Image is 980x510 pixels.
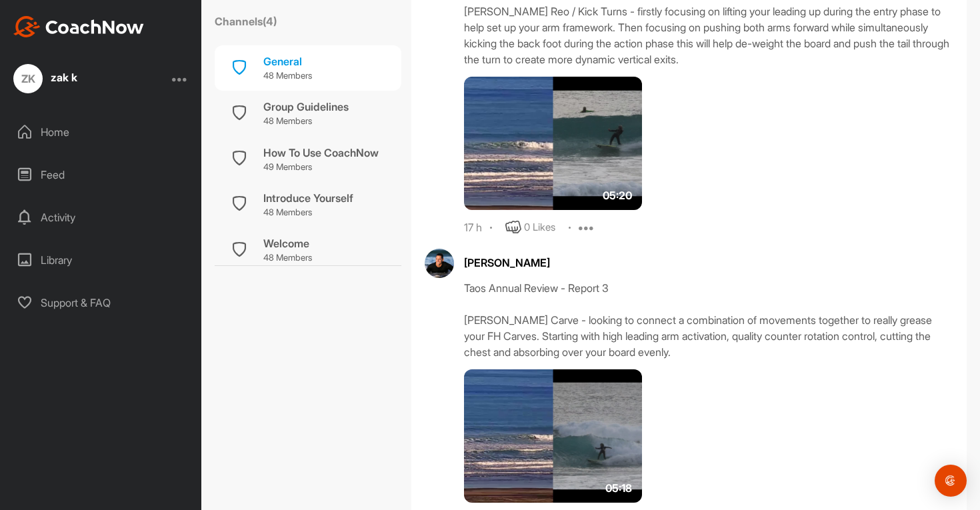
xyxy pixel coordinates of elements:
div: Group Guidelines [263,99,349,115]
div: Open Intercom Messenger [935,465,967,497]
div: Taos Annual Review - Report 3 [PERSON_NAME] Carve - looking to connect a combination of movements... [464,280,953,360]
img: CoachNow [13,16,144,37]
div: Feed [7,158,195,191]
p: 48 Members [263,206,353,219]
div: ZK [13,64,43,93]
img: avatar [425,249,454,278]
div: Introduce Yourself [263,190,353,206]
img: media [464,77,642,210]
div: Library [7,243,195,277]
img: media [464,369,642,503]
div: 0 Likes [524,220,555,235]
p: 49 Members [263,161,379,174]
div: zak k [51,72,77,83]
p: 48 Members [263,69,312,83]
div: How To Use CoachNow [263,145,379,161]
p: 48 Members [263,251,312,265]
p: 48 Members [263,115,349,128]
div: Activity [7,201,195,234]
span: 05:20 [603,187,632,203]
div: Welcome [263,235,312,251]
span: 05:18 [605,480,632,496]
div: 17 h [464,221,482,235]
div: Home [7,115,195,149]
div: General [263,53,312,69]
div: [PERSON_NAME] [464,255,953,271]
div: Support & FAQ [7,286,195,319]
label: Channels ( 4 ) [215,13,277,29]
